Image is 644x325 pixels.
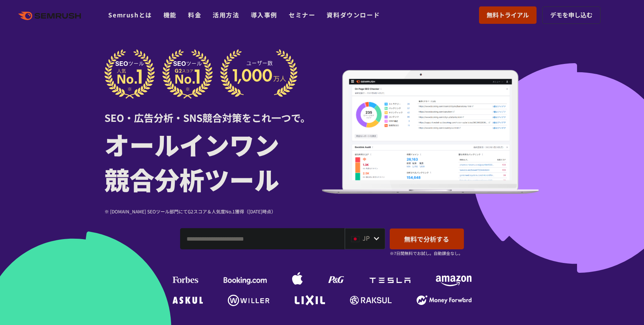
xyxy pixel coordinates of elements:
[104,127,322,196] h1: オールインワン 競合分析ツール
[251,10,277,19] a: 導入事例
[404,234,449,244] span: 無料で分析する
[188,10,201,19] a: 料金
[289,10,315,19] a: セミナー
[180,229,344,249] input: ドメイン、キーワードまたはURLを入力してください
[362,233,370,243] span: JP
[104,208,322,215] div: ※ [DOMAIN_NAME] SEOツール部門にてG2スコア＆人気度No.1獲得（[DATE]時点）
[213,10,239,19] a: 活用方法
[542,6,600,24] a: デモを申し込む
[390,229,464,249] a: 無料で分析する
[104,99,322,125] div: SEO・広告分析・SNS競合対策をこれ一つで。
[479,6,537,24] a: 無料トライアル
[163,10,177,19] a: 機能
[390,250,463,257] small: ※7日間無料でお試し。自動課金なし。
[108,10,152,19] a: Semrushとは
[487,10,529,20] span: 無料トライアル
[327,10,380,19] a: 資料ダウンロード
[550,10,593,20] span: デモを申し込む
